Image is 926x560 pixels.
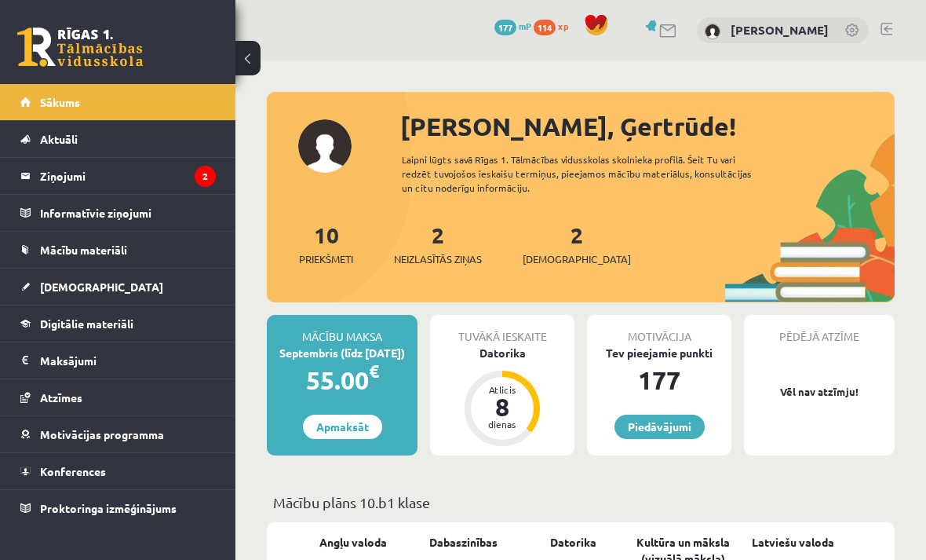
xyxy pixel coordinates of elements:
[394,251,482,267] span: Neizlasītās ziņas
[402,152,778,195] div: Laipni lūgts savā Rīgas 1. Tālmācības vidusskolas skolnieka profilā. Šeit Tu vari redzēt tuvojošo...
[267,345,417,361] div: Septembris (līdz [DATE])
[40,195,216,231] legend: Informatīvie ziņojumi
[319,534,387,551] a: Angļu valoda
[587,361,731,399] div: 177
[20,84,216,120] a: Sākums
[523,251,631,267] span: [DEMOGRAPHIC_DATA]
[40,280,163,294] span: [DEMOGRAPHIC_DATA]
[394,221,482,267] a: 2Neizlasītās ziņas
[20,416,216,452] a: Motivācijas programma
[195,166,216,187] i: 2
[267,315,417,345] div: Mācību maksa
[534,20,556,35] span: 114
[430,345,574,448] a: Datorika Atlicis 8 dienas
[20,232,216,268] a: Mācību materiāli
[550,534,596,551] a: Datorika
[40,317,133,331] span: Digitālie materiāli
[40,427,164,441] span: Motivācijas programma
[273,492,888,513] p: Mācību plāns 10.b1 klase
[587,345,731,361] div: Tev pieejamie punkti
[752,534,834,551] a: Latviešu valoda
[587,315,731,345] div: Motivācija
[558,20,568,32] span: xp
[20,490,216,526] a: Proktoringa izmēģinājums
[479,394,526,419] div: 8
[20,306,216,342] a: Digitālie materiāli
[40,342,216,379] legend: Maksājumi
[40,390,82,404] span: Atzīmes
[479,419,526,429] div: dienas
[430,315,574,345] div: Tuvākā ieskaite
[614,415,705,439] a: Piedāvājumi
[299,251,353,267] span: Priekšmeti
[494,20,516,35] span: 177
[17,27,143,67] a: Rīgas 1. Tālmācības vidusskola
[40,158,216,194] legend: Ziņojumi
[430,345,574,361] div: Datorika
[20,121,216,157] a: Aktuāli
[705,24,720,39] img: Ģertrūde Kairiša
[479,385,526,394] div: Atlicis
[40,132,78,146] span: Aktuāli
[429,534,498,551] a: Dabaszinības
[369,360,379,382] span: €
[303,415,382,439] a: Apmaksāt
[534,20,576,32] a: 114 xp
[20,379,216,415] a: Atzīmes
[20,342,216,379] a: Maksājumi
[20,195,216,231] a: Informatīvie ziņojumi
[40,464,106,478] span: Konferences
[519,20,531,32] span: mP
[20,269,216,305] a: [DEMOGRAPHIC_DATA]
[744,315,895,345] div: Pēdējā atzīme
[267,361,417,399] div: 55.00
[40,95,80,109] span: Sākums
[523,221,631,267] a: 2[DEMOGRAPHIC_DATA]
[752,384,887,400] p: Vēl nav atzīmju!
[20,453,216,489] a: Konferences
[20,158,216,194] a: Ziņojumi2
[40,501,177,515] span: Proktoringa izmēģinājums
[731,22,829,38] a: [PERSON_NAME]
[400,108,895,145] div: [PERSON_NAME], Ģertrūde!
[494,20,531,32] a: 177 mP
[40,243,127,257] span: Mācību materiāli
[299,221,353,267] a: 10Priekšmeti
